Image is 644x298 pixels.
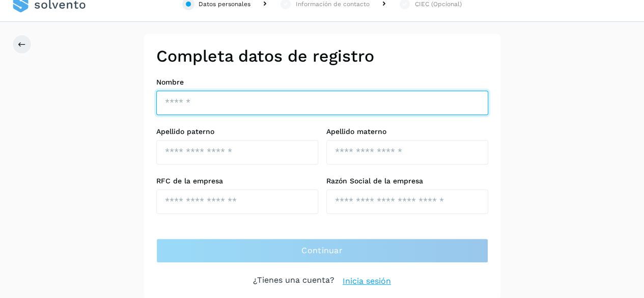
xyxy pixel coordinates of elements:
[156,177,318,185] label: RFC de la empresa
[343,275,391,287] a: Inicia sesión
[253,275,334,287] p: ¿Tienes una cuenta?
[326,127,488,136] label: Apellido materno
[156,46,488,66] h2: Completa datos de registro
[156,127,318,136] label: Apellido paterno
[156,238,488,263] button: Continuar
[326,177,488,185] label: Razón Social de la empresa
[301,245,343,256] span: Continuar
[156,78,488,87] label: Nombre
